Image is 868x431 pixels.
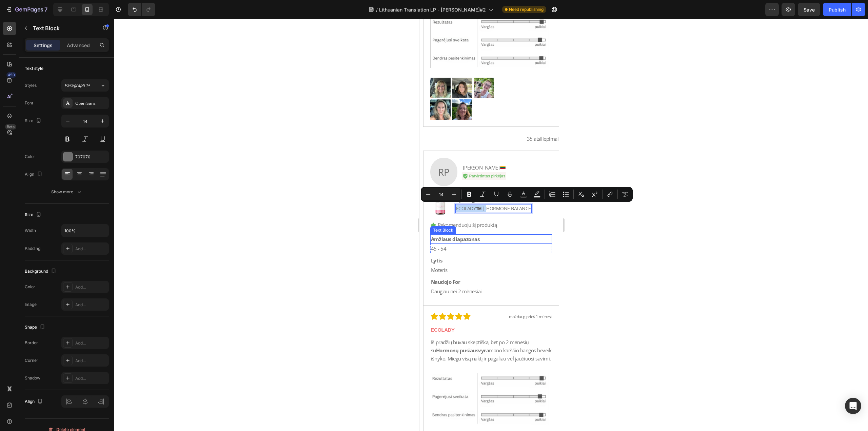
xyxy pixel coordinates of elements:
div: Beta [5,124,16,130]
div: Padding [25,246,40,252]
div: Color [25,284,35,290]
input: Auto [62,224,108,237]
div: Text style [25,65,43,72]
p: ECOLADY [12,307,132,315]
strong: Hormonų pusiausvyra [17,328,70,335]
div: 450 [6,72,16,78]
img: gempages_564405290288546827-43a80db1-f376-41c4-a64a-4246c81ff2c8.png [11,80,31,101]
div: Add... [75,358,107,364]
div: Image [25,301,37,308]
div: Text Block [12,208,35,214]
div: Shadow [25,375,40,381]
div: Publish [829,6,846,13]
div: Undo/Redo [128,3,155,16]
button: Paragraph 1* [61,79,109,92]
div: Align [25,397,44,406]
p: 35 atsiliepimai [4,116,139,124]
span: / [376,6,378,13]
p: Iš pradžių buvau skeptiška, bet po 2 mėnesių su mano karščio bangos beveik išnyko. Miegu visą nak... [12,319,132,344]
div: Background [25,267,58,276]
p: RP [12,139,37,166]
img: gempages_564405290288546827-0078a2f0-84dd-4e8f-8a33-3f19d481c814.png [11,203,16,208]
div: Add... [75,375,107,381]
div: Color [25,154,35,160]
p: Settings [34,42,53,49]
img: gempages_564405290288546827-a8852096-b3c0-4afb-b820-843b4dd5602a.png [81,147,86,151]
span: Lithuanian Translation LP - [PERSON_NAME]#2 [379,6,486,13]
p: Amžiaus diapazonas [12,216,132,224]
div: Add... [75,302,107,308]
div: Size [25,210,43,219]
div: Rich Text Editor. Editing area: main [36,185,112,194]
span: Paragraph 1* [64,82,90,89]
p: 7 [44,5,47,14]
button: Save [798,3,820,16]
div: Width [25,228,36,234]
p: 45 - 54 [12,226,132,234]
p: Moteris [12,247,132,255]
div: Styles [25,82,37,89]
div: Font [25,100,33,106]
div: Editor contextual toolbar [421,187,633,202]
iframe: Design area [419,19,563,431]
div: Open Intercom Messenger [845,398,861,414]
p: Rekomenduoju šį produktą [18,202,78,210]
span: Need republishing [509,6,544,13]
button: Publish [823,3,851,16]
button: Show more [25,186,109,198]
p: maždaug prieš 1 mėnesį [90,294,132,301]
img: gempages_564405290288546827-add9cd03-4b48-41b1-b461-e3834e41cb15.png [33,80,53,101]
p: Naudojo For [12,259,132,267]
div: Add... [75,246,107,252]
p: Lytis [12,237,132,246]
p: ECOLADY™️ | HORMONE BALANCE [37,186,112,193]
p: Advanced [67,42,90,49]
img: gempages_564405290288546827-ea95313e-1818-4e16-ae59-31214ffaee3a.png [43,153,87,161]
div: Size [25,116,43,125]
img: gempages_564405290288546827-175dd2d4-bd51-4bce-9335-db5d6cdbf06b.png [11,176,31,196]
div: Border [25,340,38,346]
img: gempages_564405290288546827-4260b74a-852f-49d0-91c5-fe9c41d799e1.png [33,59,53,79]
div: Shape [25,323,46,332]
div: Add... [75,284,107,290]
img: gempages_564405290288546827-bf3d7ed5-e663-45cb-b469-234629a16117.png [54,59,75,79]
p: Daugiau nei 2 mėnesiai [12,268,132,276]
div: Align [25,170,44,179]
div: Show more [51,189,83,195]
p: Text Block [33,24,91,32]
img: gempages_564405290288546827-bc0adab7-b60a-4da9-920b-e778e14ba5fe.png [11,59,31,79]
div: Open Sans [75,100,107,106]
p: [PERSON_NAME] [43,144,80,153]
span: Save [804,7,815,13]
div: Corner [25,357,38,364]
img: gempages_564405290288546827-34f1ddba-aa52-4ec5-a0d7-f182d90e19a5.png [11,354,130,406]
button: 7 [3,3,51,16]
p: Apžvalga [37,176,112,184]
div: 707070 [75,154,107,160]
div: Add... [75,340,107,346]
